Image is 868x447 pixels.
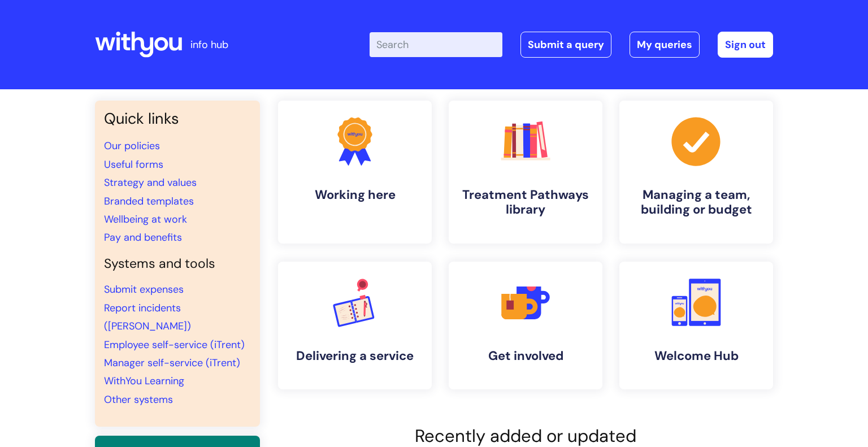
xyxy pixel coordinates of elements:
a: Manager self-service (iTrent) [104,356,240,370]
h4: Delivering a service [287,349,423,363]
h4: Managing a team, building or budget [628,188,764,218]
a: Other systems [104,393,173,406]
a: Welcome Hub [619,262,773,389]
input: Search [370,32,502,57]
a: Useful forms [104,158,163,171]
a: My queries [630,32,700,58]
a: Delivering a service [278,262,432,389]
a: Sign out [718,32,773,58]
p: info hub [190,36,228,54]
a: Treatment Pathways library [449,101,602,244]
a: Report incidents ([PERSON_NAME]) [104,301,191,333]
a: Get involved [449,262,602,389]
a: Submit a query [520,32,611,58]
a: Branded templates [104,194,194,208]
a: Managing a team, building or budget [619,101,773,244]
div: | - [370,32,773,58]
a: Submit expenses [104,283,184,296]
a: Pay and benefits [104,231,182,244]
a: Working here [278,101,432,244]
h4: Treatment Pathways library [458,188,593,218]
h4: Get involved [458,349,593,363]
h4: Systems and tools [104,256,251,272]
a: Employee self-service (iTrent) [104,338,245,351]
a: Wellbeing at work [104,212,187,226]
a: Our policies [104,139,160,153]
a: Strategy and values [104,176,197,189]
h4: Welcome Hub [628,349,764,363]
h3: Quick links [104,110,251,128]
h4: Working here [287,188,423,202]
a: WithYou Learning [104,374,184,388]
h2: Recently added or updated [278,426,773,446]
